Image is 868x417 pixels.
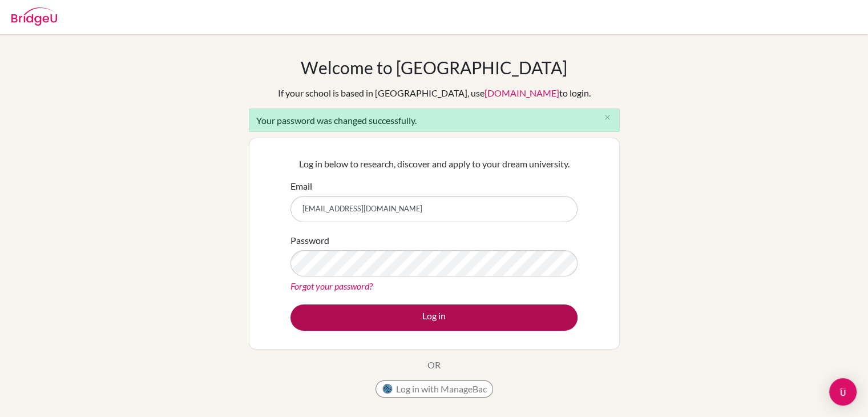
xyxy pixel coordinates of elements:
[290,234,329,247] label: Password
[278,86,591,100] div: If your school is based in [GEOGRAPHIC_DATA], use to login.
[290,280,373,291] a: Forgot your password?
[11,7,57,26] img: Bridge-U
[290,179,312,193] label: Email
[290,304,578,331] button: Log in
[603,113,612,122] i: close
[301,57,567,78] h1: Welcome to [GEOGRAPHIC_DATA]
[485,87,559,98] a: [DOMAIN_NAME]
[427,358,441,372] p: OR
[249,109,620,132] div: Your password was changed successfully.
[596,109,619,126] button: Close
[376,380,493,398] button: Log in with ManageBac
[290,157,578,171] p: Log in below to research, discover and apply to your dream university.
[829,378,857,406] div: Open Intercom Messenger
